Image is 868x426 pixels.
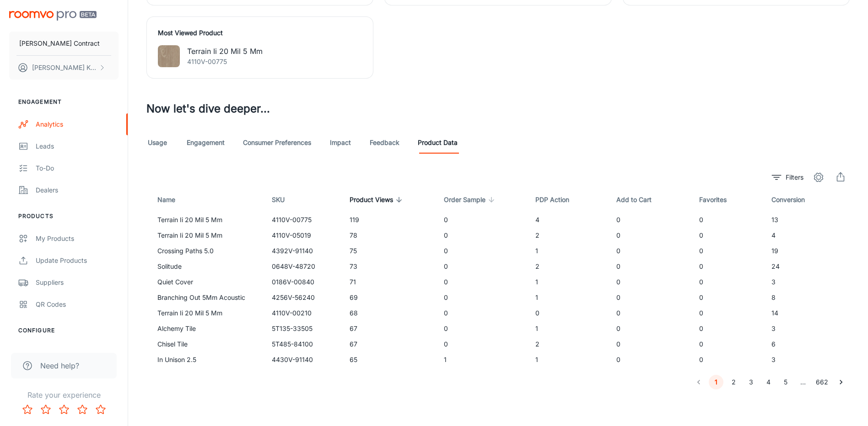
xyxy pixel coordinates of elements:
td: 4 [528,212,609,228]
button: Go to next page [834,375,848,389]
span: Favorites [699,194,739,205]
td: 0 [692,336,764,352]
span: Name [157,194,187,205]
td: 4110V-00210 [264,305,342,321]
button: settings [809,168,828,186]
td: 0 [437,212,528,228]
div: My Products [36,234,119,244]
td: 0 [437,274,528,290]
button: Go to page 5 [778,375,793,389]
td: 4430V-91140 [264,352,342,367]
h4: Most Viewed Product [158,28,362,38]
p: Terrain Ii 20 Mil 5 Mm [187,46,263,57]
div: Update Products [36,256,119,266]
td: 0 [609,243,692,259]
div: Dealers [36,185,119,195]
td: 65 [342,352,436,367]
td: 19 [764,243,850,259]
td: 0 [692,212,764,228]
td: Chisel Tile [146,336,264,352]
button: Rate 5 star [92,400,110,419]
td: 75 [342,243,436,259]
td: 1 [528,243,609,259]
a: Product Data [418,132,458,154]
td: Solitude [146,259,264,274]
div: Leads [36,141,119,151]
td: 2 [528,259,609,274]
td: 3 [764,274,850,290]
td: 69 [342,290,436,305]
td: In Unison 2.5 [146,352,264,367]
a: Feedback [370,132,399,154]
p: Rate your experience [7,389,120,400]
button: page 1 [709,375,723,389]
td: 73 [342,259,436,274]
button: Rate 3 star [55,400,73,419]
td: 4256V-56240 [264,290,342,305]
a: Impact [329,132,351,154]
td: 6 [764,336,850,352]
td: 0 [692,228,764,243]
span: Add to Cart [616,194,663,205]
td: 1 [528,290,609,305]
td: 3 [764,321,850,336]
td: 1 [437,352,528,367]
p: 4110V-00775 [187,57,263,67]
button: Go to page 2 [726,375,741,389]
td: 0 [609,228,692,243]
td: 67 [342,321,436,336]
span: Product Views [350,194,405,205]
td: Crossing Paths 5.0 [146,243,264,259]
td: 67 [342,336,436,352]
span: Export CSV [831,168,850,186]
td: 0 [609,336,692,352]
td: 1 [528,321,609,336]
td: 0 [609,274,692,290]
td: 0 [437,321,528,336]
td: 2 [528,228,609,243]
button: Rate 1 star [18,400,37,419]
td: 5T135-33505 [264,321,342,336]
td: 2 [528,336,609,352]
h3: Now let's dive deeper... [146,101,850,117]
div: Analytics [36,119,119,129]
a: Consumer Preferences [243,132,311,154]
td: 1 [528,352,609,367]
td: 0648V-48720 [264,259,342,274]
td: 0 [692,305,764,321]
td: 0 [437,305,528,321]
td: 0 [692,259,764,274]
td: Alchemy Tile [146,321,264,336]
div: Suppliers [36,277,119,288]
td: 68 [342,305,436,321]
td: 0 [609,212,692,228]
td: 1 [528,274,609,290]
td: Terrain Ii 20 Mil 5 Mm [146,212,264,228]
td: 119 [342,212,436,228]
td: Terrain Ii 20 Mil 5 Mm [146,228,264,243]
img: Terrain Ii 20 Mil 5 Mm [158,45,180,67]
td: 14 [764,305,850,321]
div: QR Codes [36,299,119,309]
td: 0 [528,305,609,321]
td: 0186V-00840 [264,274,342,290]
td: 8 [764,290,850,305]
span: SKU [272,194,297,205]
td: Branching Out 5Mm Acoustic [146,290,264,305]
td: 0 [692,290,764,305]
td: 4110V-00775 [264,212,342,228]
td: 0 [609,352,692,367]
button: Go to page 662 [813,375,831,389]
td: 0 [692,321,764,336]
div: … [796,377,810,387]
p: Filters [786,172,803,182]
td: 0 [609,259,692,274]
td: 0 [692,274,764,290]
span: PDP Action [535,194,581,205]
td: 0 [609,321,692,336]
span: Need help? [40,360,79,371]
button: Rate 4 star [73,400,92,419]
span: Order Sample [444,194,497,205]
td: 0 [609,305,692,321]
button: Go to page 3 [744,375,758,389]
